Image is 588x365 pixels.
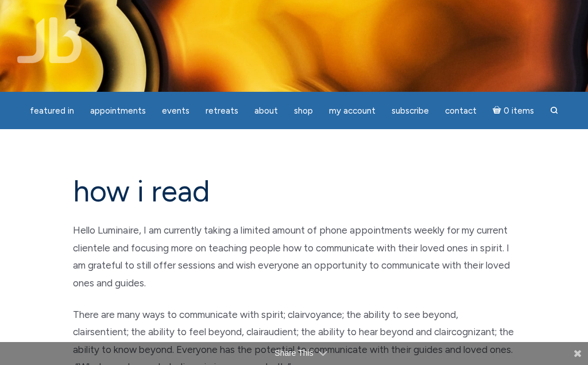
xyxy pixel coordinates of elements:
[83,100,153,122] a: Appointments
[486,99,541,122] a: Cart0 items
[385,100,436,122] a: Subscribe
[294,106,313,116] span: Shop
[247,100,285,122] a: About
[162,106,189,116] span: Events
[17,17,82,63] img: Jamie Butler. The Everyday Medium
[254,106,278,116] span: About
[199,100,245,122] a: Retreats
[30,106,74,116] span: featured in
[23,100,81,122] a: featured in
[73,222,515,292] p: Hello Luminaire, I am currently taking a limited amount of phone appointments weekly for my curre...
[445,106,477,116] span: Contact
[392,106,429,116] span: Subscribe
[493,106,504,116] i: Cart
[90,106,146,116] span: Appointments
[155,100,196,122] a: Events
[322,100,382,122] a: My Account
[73,175,515,208] h1: how i read
[504,107,534,115] span: 0 items
[438,100,483,122] a: Contact
[329,106,376,116] span: My Account
[287,100,320,122] a: Shop
[206,106,238,116] span: Retreats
